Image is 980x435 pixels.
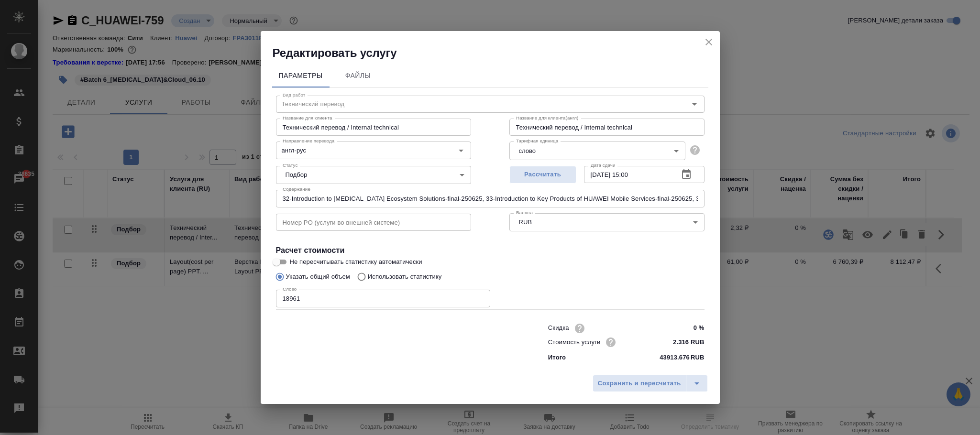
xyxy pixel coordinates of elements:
[290,257,422,267] span: Не пересчитывать статистику автоматически
[516,218,535,226] button: RUB
[509,166,576,184] button: Рассчитать
[660,353,690,362] p: 43913.676
[276,245,705,256] h4: Расчет стоимости
[702,35,716,49] button: close
[509,141,685,160] div: слово
[276,166,471,184] div: Подбор
[691,353,705,362] p: RUB
[283,171,310,179] button: Подбор
[548,353,566,362] p: Итого
[454,144,468,157] button: Open
[593,375,708,392] div: split button
[335,70,381,82] span: Файлы
[278,70,324,82] span: Параметры
[668,335,704,349] input: ✎ Введи что-нибудь
[368,272,442,282] p: Использовать статистику
[598,378,681,389] span: Сохранить и пересчитать
[286,272,350,282] p: Указать общий объем
[273,45,720,61] h2: Редактировать услугу
[516,147,539,155] button: слово
[593,375,686,392] button: Сохранить и пересчитать
[515,169,571,180] span: Рассчитать
[548,323,569,333] p: Скидка
[509,213,705,231] div: RUB
[548,337,601,347] p: Стоимость услуги
[668,321,704,335] input: ✎ Введи что-нибудь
